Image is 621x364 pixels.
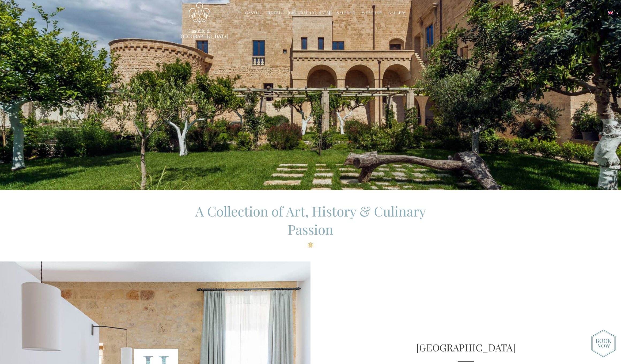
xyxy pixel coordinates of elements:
[608,11,613,14] img: English
[288,10,330,16] a: [GEOGRAPHIC_DATA]
[179,28,219,39] a: Castello di [GEOGRAPHIC_DATA]
[416,341,516,354] a: [GEOGRAPHIC_DATA]
[388,10,406,16] a: Gallery
[267,10,281,16] a: Hotel
[362,10,382,16] a: Weather
[337,10,355,16] a: Salento
[189,2,210,25] img: Castello di Ugento
[195,202,426,238] span: A Collection of Art, History & Culinary Passion
[245,10,261,16] a: Castle
[591,329,616,357] img: new-booknow.png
